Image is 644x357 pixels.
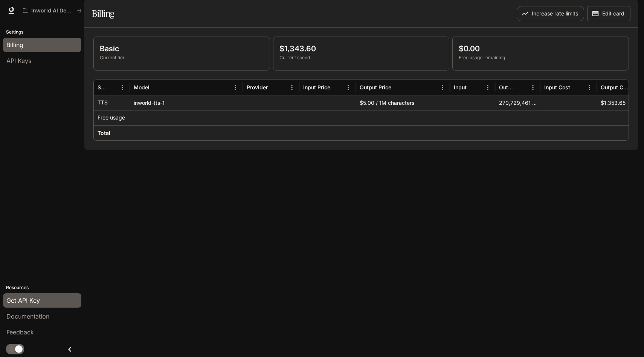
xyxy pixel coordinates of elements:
[279,54,443,61] p: Current spend
[454,84,467,90] div: Input
[279,43,443,54] p: $1,343.60
[100,43,264,54] p: Basic
[20,3,85,18] button: All workspaces
[269,82,280,93] button: Sort
[527,82,539,93] button: Menu
[130,95,243,110] div: inworld-tts-1
[517,6,584,21] button: Increase rate limits
[100,54,264,61] p: Current tier
[516,82,527,93] button: Sort
[92,6,114,21] h1: Billing
[356,95,450,110] div: $5.00 / 1M characters
[584,82,595,93] button: Menu
[286,82,298,93] button: Menu
[601,84,628,90] div: Output Cost
[98,129,110,137] h6: Total
[98,114,125,121] p: Free usage
[331,82,342,93] button: Sort
[392,82,403,93] button: Sort
[343,82,354,93] button: Menu
[360,84,391,90] div: Output Price
[247,84,268,90] div: Provider
[303,84,330,90] div: Input Price
[571,82,582,93] button: Sort
[31,8,73,14] p: Inworld AI Demos
[544,84,570,90] div: Input Cost
[105,82,117,93] button: Sort
[98,99,108,106] p: TTS
[117,82,128,93] button: Menu
[437,82,448,93] button: Menu
[459,54,623,61] p: Free usage remaining
[230,82,241,93] button: Menu
[459,43,623,54] p: $0.00
[499,84,515,90] div: Output
[467,82,479,93] button: Sort
[98,84,105,90] div: Service
[482,82,493,93] button: Menu
[134,84,150,90] div: Model
[495,95,540,110] div: 270,729,461 characters
[587,6,630,21] button: Edit card
[150,82,162,93] button: Sort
